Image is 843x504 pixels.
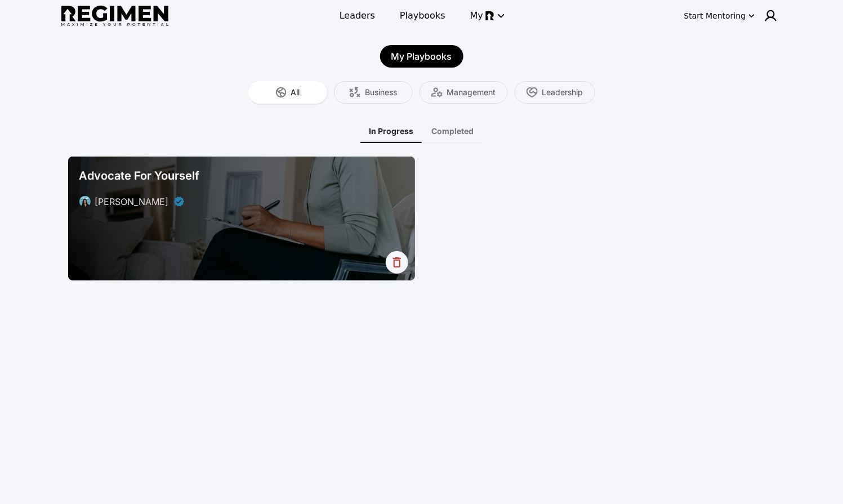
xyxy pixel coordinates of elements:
[79,168,404,184] div: Advocate For Yourself
[340,9,375,23] span: Leaders
[380,45,463,68] div: My Playbooks
[79,196,91,207] img: avatar of Devika Brij
[527,87,538,98] img: Leadership
[470,9,483,23] span: My
[447,87,496,98] span: Management
[291,87,300,98] span: All
[764,9,778,23] img: user icon
[334,81,413,104] button: Business
[420,81,508,104] button: Management
[349,87,360,98] img: Business
[365,87,397,98] span: Business
[684,10,746,21] div: Start Mentoring
[682,7,757,25] button: Start Mentoring
[542,87,583,98] span: Leadership
[61,6,168,26] img: Regimen logo
[275,87,287,98] img: All
[463,6,510,26] button: My
[95,195,169,208] div: [PERSON_NAME]
[515,81,595,104] button: Leadership
[360,119,423,143] button: In Progress
[423,119,483,143] button: Completed
[400,9,445,23] span: Playbooks
[173,196,185,207] div: Verified partner - Devika Brij
[248,81,327,104] button: All
[393,6,452,26] a: Playbooks
[333,6,382,26] a: Leaders
[431,87,443,98] img: Management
